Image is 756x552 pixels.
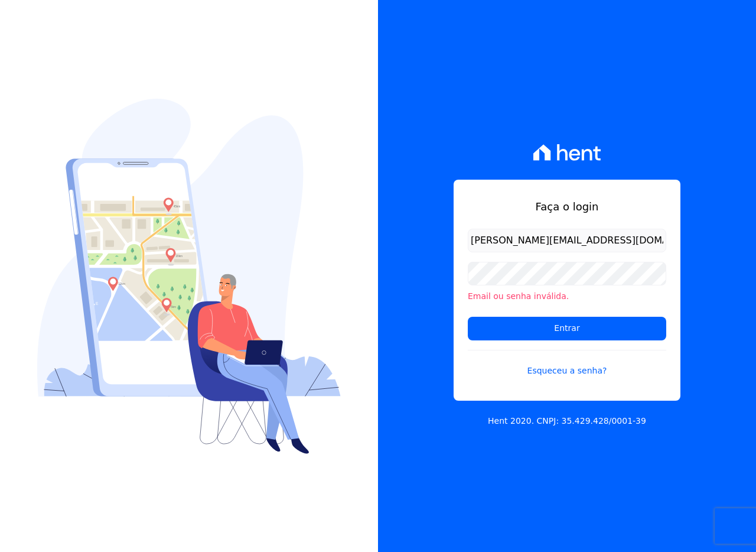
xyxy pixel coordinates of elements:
[468,317,666,340] input: Entrar
[37,99,341,454] img: Login
[488,415,646,427] p: Hent 2020. CNPJ: 35.429.428/0001-39
[468,229,666,252] input: Email
[468,199,666,215] h1: Faça o login
[468,350,666,377] a: Esqueceu a senha?
[468,290,666,303] li: Email ou senha inválida.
